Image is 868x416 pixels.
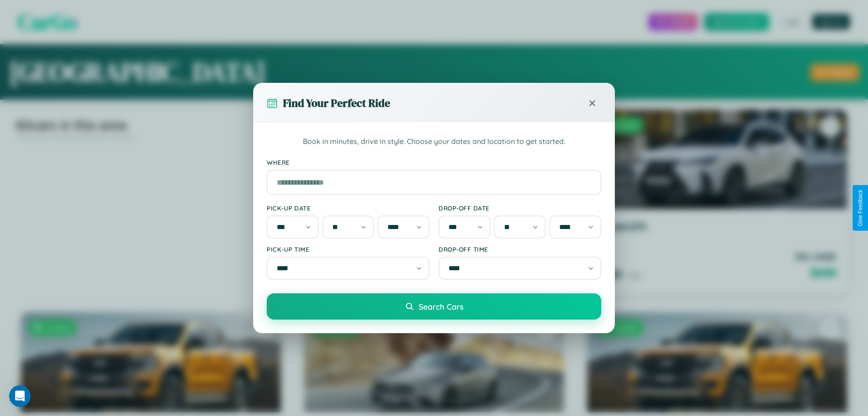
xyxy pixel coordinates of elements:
[439,204,601,212] label: Drop-off Date
[267,136,601,148] p: Book in minutes, drive in style. Choose your dates and location to get started.
[419,301,463,311] span: Search Cars
[267,158,601,166] label: Where
[267,293,601,320] button: Search Cars
[283,96,390,110] h3: Find Your Perfect Ride
[267,245,429,253] label: Pick-up Time
[267,204,429,212] label: Pick-up Date
[439,245,601,253] label: Drop-off Time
